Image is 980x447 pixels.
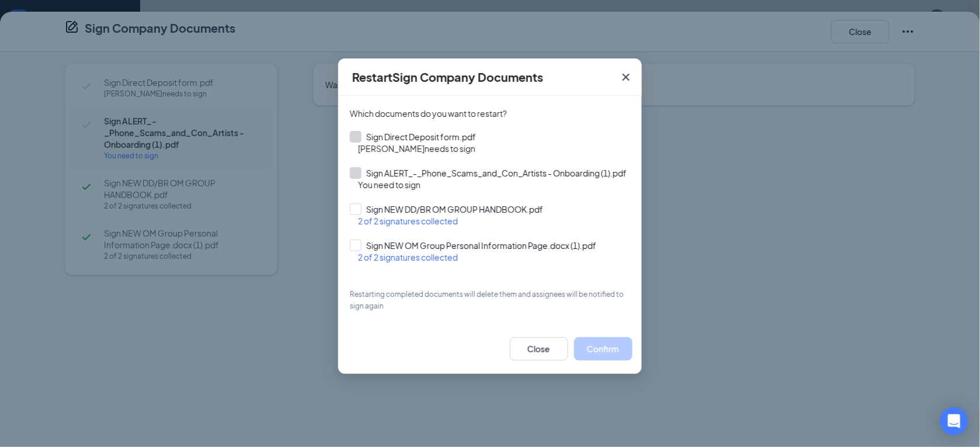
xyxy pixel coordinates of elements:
[358,179,630,190] div: You need to sign
[510,337,568,361] button: Close
[358,216,458,226] span: 2 of 2 signatures collected
[350,289,630,312] span: Restarting completed documents will delete them and assignees will be notified to sign again
[358,143,630,154] div: [PERSON_NAME] needs to sign
[610,58,642,96] button: Close
[350,108,630,131] span: Which documents do you want to restart?
[358,252,458,262] span: 2 of 2 signatures collected
[940,407,968,435] div: Open Intercom Messenger
[574,337,633,361] button: Confirm
[619,70,633,84] svg: Cross
[352,69,543,85] h4: Restart Sign Company Documents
